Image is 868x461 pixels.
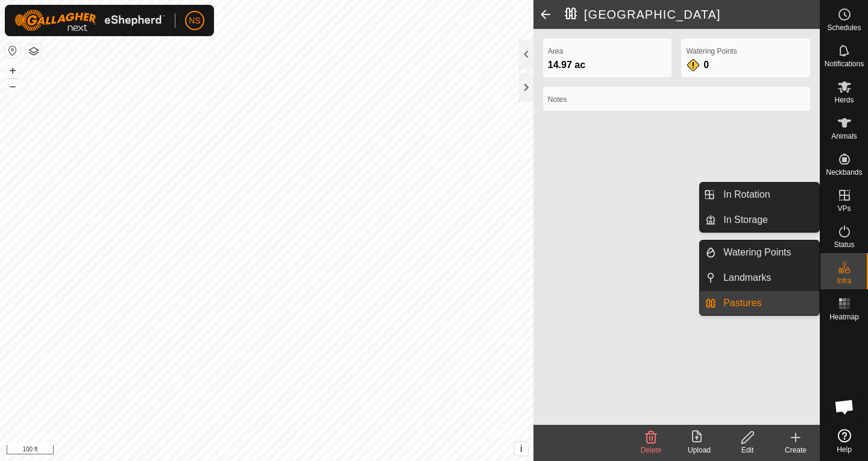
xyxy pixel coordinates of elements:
span: i [520,444,523,454]
span: VPs [837,205,851,212]
span: Watering Points [723,245,791,260]
span: Herds [834,96,854,104]
a: In Storage [716,208,819,232]
div: Upload [675,445,723,456]
button: + [5,63,20,78]
span: Infra [837,277,851,284]
button: i [515,442,528,456]
label: Notes [548,94,805,105]
a: Landmarks [716,266,819,290]
span: Notifications [825,60,864,67]
span: Pastures [723,296,761,310]
div: Create [772,445,820,456]
li: In Storage [700,208,819,232]
li: Landmarks [700,266,819,290]
span: In Storage [723,213,768,227]
span: Status [834,241,854,248]
span: In Rotation [723,187,770,202]
h2: [GEOGRAPHIC_DATA] [565,7,820,22]
li: Pastures [700,291,819,315]
div: Open chat [826,389,863,425]
button: Reset Map [5,43,20,58]
span: Schedules [827,24,861,31]
img: Gallagher Logo [14,10,165,31]
span: Animals [831,133,857,140]
li: Watering Points [700,240,819,265]
label: Area [548,46,667,57]
span: Heatmap [829,313,859,321]
a: Privacy Policy [219,445,264,456]
span: Help [837,446,852,453]
a: Pastures [716,291,819,315]
span: Delete [641,446,662,454]
span: 14.97 ac [548,60,585,70]
div: Edit [723,445,772,456]
span: Neckbands [826,169,862,176]
a: Contact Us [278,445,314,456]
button: Map Layers [27,44,41,58]
span: NS [189,14,200,27]
li: In Rotation [700,183,819,207]
button: – [5,79,20,93]
label: Watering Points [686,46,805,57]
span: Landmarks [723,271,771,285]
span: 0 [703,60,709,70]
a: Watering Points [716,240,819,265]
a: In Rotation [716,183,819,207]
a: Help [820,424,868,458]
